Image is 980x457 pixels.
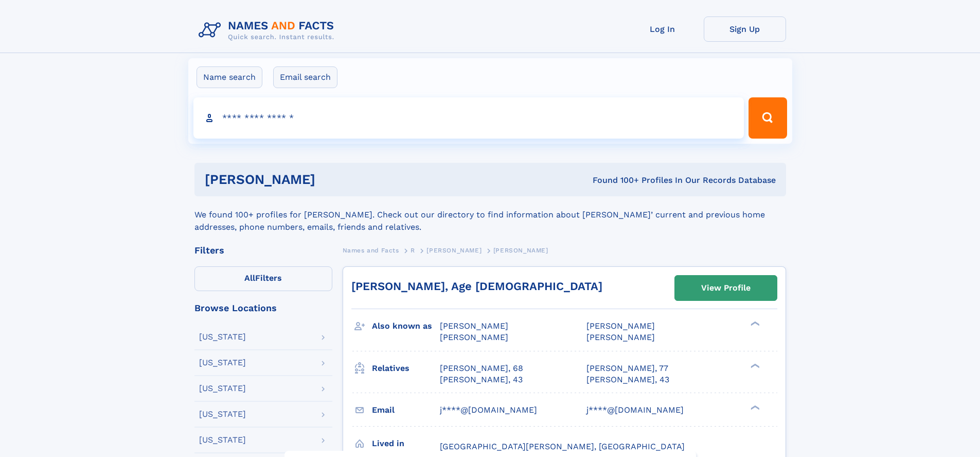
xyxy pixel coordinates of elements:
span: [GEOGRAPHIC_DATA][PERSON_NAME], [GEOGRAPHIC_DATA] [440,442,685,451]
div: [US_STATE] [199,384,246,393]
a: [PERSON_NAME], 77 [586,363,668,374]
span: [PERSON_NAME] [440,332,508,342]
a: [PERSON_NAME] [426,244,482,257]
div: [US_STATE] [199,436,246,444]
span: [PERSON_NAME] [586,321,655,331]
label: Email search [273,66,337,88]
div: Browse Locations [194,303,332,313]
div: View Profile [701,276,751,300]
label: Filters [194,266,332,291]
div: ❯ [748,362,760,369]
img: Logo Names and Facts [194,16,343,44]
span: [PERSON_NAME] [426,247,482,254]
div: [US_STATE] [199,333,246,341]
span: R [411,247,415,254]
h3: Email [372,401,440,419]
a: Names and Facts [343,244,399,257]
div: Found 100+ Profiles In Our Records Database [454,175,776,186]
span: All [244,273,255,283]
a: [PERSON_NAME], 68 [440,363,523,374]
a: [PERSON_NAME], 43 [586,374,669,385]
a: Sign Up [704,16,786,42]
span: [PERSON_NAME] [493,247,548,254]
span: [PERSON_NAME] [586,332,655,342]
h3: Relatives [372,360,440,377]
div: ❯ [748,320,760,327]
button: Search Button [749,97,787,139]
div: [US_STATE] [199,410,246,418]
a: R [411,244,415,257]
a: [PERSON_NAME], 43 [440,374,523,385]
h3: Lived in [372,435,440,452]
div: We found 100+ profiles for [PERSON_NAME]. Check out our directory to find information about [PERS... [194,196,786,233]
a: [PERSON_NAME], Age [DEMOGRAPHIC_DATA] [351,280,602,293]
div: ❯ [748,404,760,411]
div: [US_STATE] [199,359,246,367]
input: search input [193,97,744,139]
span: [PERSON_NAME] [440,321,508,331]
a: View Profile [675,276,777,300]
h3: Also known as [372,317,440,335]
h1: [PERSON_NAME] [205,173,454,186]
label: Name search [197,66,262,88]
div: Filters [194,246,332,255]
a: Log In [621,16,704,42]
